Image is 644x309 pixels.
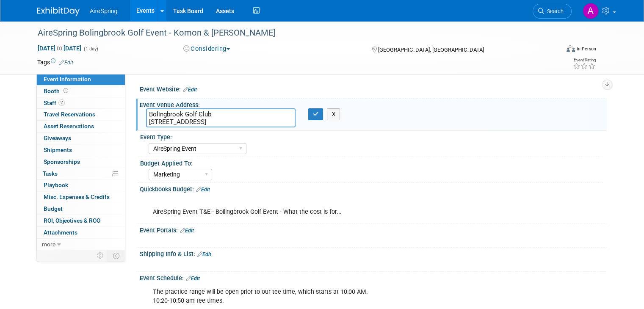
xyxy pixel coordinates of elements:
[37,215,125,226] a: ROI, Objectives & ROO
[186,276,200,281] a: Edit
[197,251,211,257] a: Edit
[37,74,125,85] a: Event Information
[196,187,210,193] a: Edit
[35,25,549,41] div: AireSpring Bolingbrook Golf Event - Komon & [PERSON_NAME]
[62,88,70,94] span: Booth not reserved yet
[44,217,100,224] span: ROI, Objectives & ROO
[44,99,65,106] span: Staff
[514,44,596,57] div: Event Format
[44,158,80,165] span: Sponsorships
[37,179,125,191] a: Playbook
[573,58,596,62] div: Event Rating
[140,224,607,235] div: Event Portals:
[37,239,125,250] a: more
[183,87,197,93] a: Edit
[44,88,70,94] span: Booth
[37,86,125,97] a: Booth
[90,8,117,14] span: AireSpring
[147,195,516,221] div: AireSpring Event T&E - Boilingbrook Golf Event - What the cost is for...
[180,44,233,53] button: Considering
[55,45,64,52] span: to
[37,7,80,16] img: ExhibitDay
[42,241,55,248] span: more
[59,60,73,66] a: Edit
[43,170,58,177] span: Tasks
[140,183,607,194] div: Quickbooks Budget:
[37,168,125,179] a: Tasks
[44,205,63,212] span: Budget
[83,46,98,52] span: (1 day)
[44,123,94,130] span: Asset Reservations
[37,58,73,66] td: Tags
[37,227,125,238] a: Attachments
[37,132,125,144] a: Giveaways
[583,3,599,19] img: Angie Handal
[44,229,77,236] span: Attachments
[37,203,125,215] a: Budget
[37,97,125,109] a: Staff2
[37,144,125,156] a: Shipments
[140,248,607,259] div: Shipping Info & List:
[44,135,71,141] span: Giveaways
[37,121,125,132] a: Asset Reservations
[58,99,65,106] span: 2
[44,182,68,188] span: Playbook
[140,272,607,283] div: Event Schedule:
[93,250,108,261] td: Personalize Event Tab Strip
[567,45,575,52] img: Format-Inperson.png
[327,108,340,120] button: X
[533,4,572,19] a: Search
[108,250,125,261] td: Toggle Event Tabs
[140,157,603,168] div: Budget Applied To:
[576,46,596,52] div: In-Person
[37,156,125,168] a: Sponsorships
[37,44,82,52] span: [DATE] [DATE]
[180,228,194,234] a: Edit
[44,111,95,118] span: Travel Reservations
[37,191,125,203] a: Misc. Expenses & Credits
[37,109,125,120] a: Travel Reservations
[140,99,607,109] div: Event Venue Address:
[378,47,484,53] span: [GEOGRAPHIC_DATA], [GEOGRAPHIC_DATA]
[44,76,91,83] span: Event Information
[140,83,607,94] div: Event Website:
[44,146,72,153] span: Shipments
[544,8,564,14] span: Search
[140,131,603,141] div: Event Type:
[44,193,110,200] span: Misc. Expenses & Credits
